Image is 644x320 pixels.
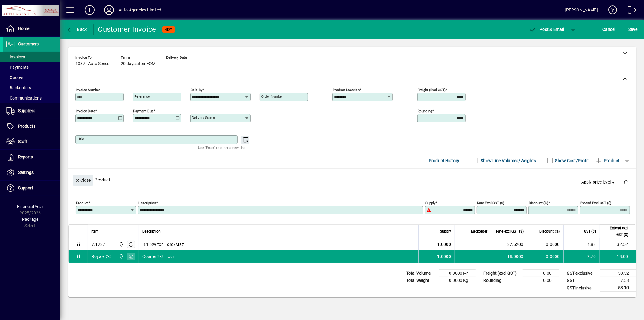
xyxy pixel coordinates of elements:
span: Invoices [6,54,25,59]
span: Customers [18,41,39,46]
td: 58.10 [600,284,636,292]
span: Communications [6,96,42,100]
span: 1.0000 [437,241,451,247]
td: 7.58 [600,277,636,284]
span: Product [595,156,620,165]
button: Post & Email [526,24,567,35]
span: Supply [440,228,451,235]
span: Reports [18,155,33,159]
span: Settings [18,170,34,175]
td: 0.0000 M³ [439,270,476,277]
span: 1.0000 [437,253,451,260]
button: Delete [619,175,633,189]
a: Products [3,119,60,134]
div: 32.5200 [495,241,524,247]
div: 7.1237 [91,241,105,247]
span: Apply price level [582,179,617,185]
mat-label: Discount (%) [529,201,548,205]
span: ave [628,24,638,34]
span: Extend excl GST ($) [604,225,628,238]
td: 0.0000 [527,250,563,263]
mat-label: Order number [261,94,283,99]
span: Financial Year [17,204,43,209]
mat-label: Invoice date [76,109,95,113]
span: Backorder [471,228,487,235]
span: ost & Email [529,27,564,32]
td: 0.00 [523,277,559,284]
a: Home [3,21,60,36]
a: Support [3,181,60,196]
td: 18.00 [600,250,636,263]
span: Rangiora [117,253,124,260]
app-page-header-button: Close [71,177,95,183]
span: Discount (%) [539,228,560,235]
mat-label: Description [138,201,156,205]
a: Settings [3,165,60,180]
mat-label: Rounding [418,109,432,113]
div: Customer Invoice [98,24,156,34]
span: NEW [165,28,172,31]
span: 1037 - Auto Specs [75,61,109,66]
span: Close [75,175,91,185]
span: S [628,27,631,32]
a: Staff [3,134,60,149]
span: Home [18,26,29,31]
td: GST exclusive [564,270,600,277]
span: Suppliers [18,108,35,113]
button: Cancel [601,24,617,35]
span: Back [67,27,87,32]
div: Royale 2-3 [91,253,112,260]
mat-label: Payment due [133,109,153,113]
span: Courier 2-3 Hour [143,253,175,260]
span: Staff [18,139,27,144]
span: - [166,61,167,66]
span: Backorders [6,85,31,90]
span: Rate excl GST ($) [496,228,524,235]
span: P [540,27,543,32]
mat-label: Sold by [191,88,202,92]
mat-label: Invoice number [76,88,100,92]
mat-label: Rate excl GST ($) [477,201,504,205]
button: Close [73,175,93,186]
td: 50.52 [600,270,636,277]
mat-label: Supply [425,201,435,205]
a: Communications [3,93,60,103]
mat-label: Reference [134,94,150,99]
td: Total Volume [403,270,439,277]
span: Payments [6,65,29,70]
td: GST [564,277,600,284]
mat-hint: Use 'Enter' to start a new line [198,144,246,151]
span: B/L Switch Ford/Maz [143,241,184,247]
mat-label: Product location [333,88,360,92]
td: 4.88 [563,238,600,250]
span: Product History [429,156,460,165]
a: Quotes [3,72,60,83]
a: Backorders [3,83,60,93]
span: Quotes [6,75,23,80]
td: Freight (excl GST) [480,270,523,277]
td: 0.0000 [527,238,563,250]
a: Logout [623,1,636,21]
div: Auto Agencies Limited [119,5,162,15]
a: Reports [3,150,60,165]
mat-label: Title [77,137,84,141]
button: Add [80,5,99,15]
td: 0.0000 Kg [439,277,476,284]
a: Invoices [3,52,60,62]
span: Item [91,228,99,235]
span: Package [22,217,38,222]
span: 20 days after EOM [121,61,155,66]
mat-label: Product [76,201,88,205]
div: [PERSON_NAME] [565,5,598,15]
td: 32.52 [600,238,636,250]
a: Payments [3,62,60,72]
app-page-header-button: Back [60,24,94,35]
div: 18.0000 [495,253,524,260]
td: 0.00 [523,270,559,277]
td: Rounding [480,277,523,284]
label: Show Cost/Profit [554,158,589,164]
td: 2.70 [563,250,600,263]
span: Cancel [603,24,616,34]
span: Products [18,124,35,129]
button: Save [627,24,639,35]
